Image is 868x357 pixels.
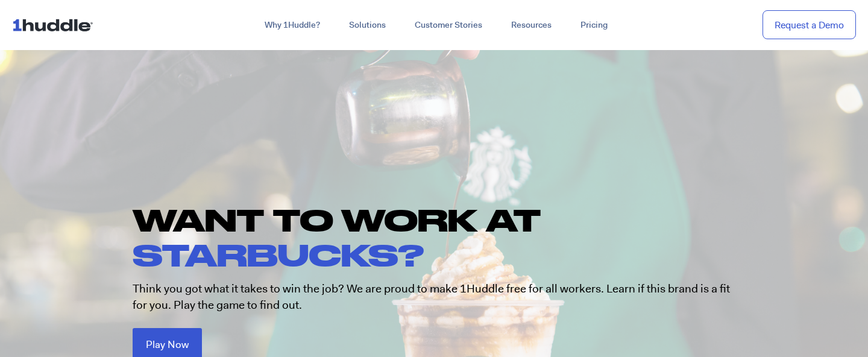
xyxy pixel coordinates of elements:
[335,14,400,36] a: Solutions
[12,13,98,36] img: ...
[566,14,622,36] a: Pricing
[250,14,335,36] a: Why 1Huddle?
[133,281,735,313] p: Think you got what it takes to win the job? We are proud to make 1Huddle free for all workers. Le...
[400,14,497,36] a: Customer Stories
[133,237,424,272] span: STARBUCKS?
[497,14,566,36] a: Resources
[763,10,856,40] a: Request a Demo
[146,340,189,350] span: Play Now
[133,203,747,272] h1: WANT TO WORK AT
